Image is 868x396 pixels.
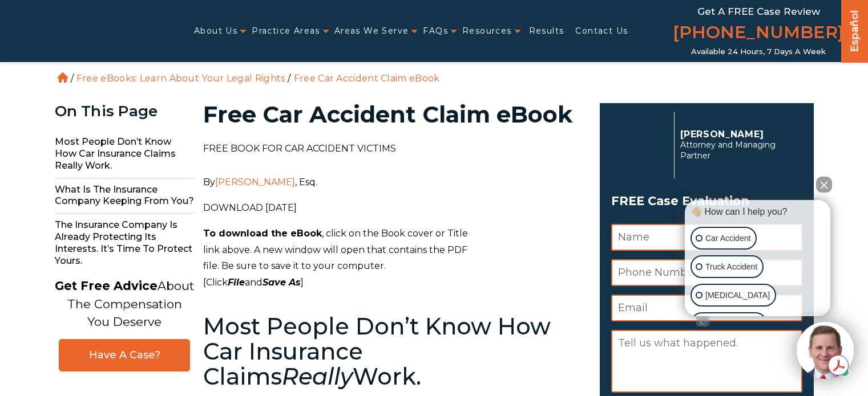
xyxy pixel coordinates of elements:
span: FREE Case Evaluation [611,190,802,212]
span: Get a FREE Case Review [697,6,820,17]
p: , click on the Book cover or Title link above. A new window will open that contains the PDF file.... [203,226,586,291]
p: By , Esq. [203,174,586,191]
strong: To download the eBook [203,228,322,239]
img: Herbert Auger [611,116,668,173]
p: DOWNLOAD [DATE] [203,200,586,217]
img: Auger & Auger Accident and Injury Lawyers Logo [7,20,150,42]
input: Email [611,295,802,321]
a: [PERSON_NAME] [215,177,295,187]
p: Car Accident [705,231,750,246]
input: Name [611,224,802,251]
a: FAQs [423,19,448,43]
div: On This Page [55,103,195,120]
a: Home [58,72,68,83]
a: [PHONE_NUMBER] [673,20,844,47]
a: Contact Us [575,19,628,43]
a: Resources [462,19,512,43]
li: Free Car Accident Claim eBook [291,73,443,84]
button: Close Intaker Chat Widget [816,177,832,193]
h2: Most People Don’t Know How Car Insurance Claims Work. [203,314,586,389]
img: Intaker widget Avatar [797,322,854,379]
a: Open intaker chat [696,316,709,326]
a: Have A Case? [59,339,190,371]
em: Really [282,362,353,390]
span: Available 24 Hours, 7 Days a Week [691,47,826,56]
strong: Get Free Advice [55,279,158,293]
p: [MEDICAL_DATA] [705,288,770,303]
p: Truck Accident [705,260,757,274]
em: Save As [263,277,301,288]
span: Most People Don’t Know How Car Insurance Claims Really Work. [55,130,195,178]
a: Results [529,19,564,43]
input: Phone Number [611,259,802,286]
div: 👋🏼 How can I help you? [688,206,827,218]
p: FREE BOOK FOR CAR ACCIDENT VICTIMS [203,141,586,157]
span: What Is the Insurance Company Keeping From You? [55,178,195,214]
a: Free eBooks: Learn About Your Legal Rights [76,73,285,84]
h1: Free Car Accident Claim eBook [203,103,586,126]
p: About The Compensation You Deserve [55,277,194,331]
span: The Insurance Company Is Already Protecting Its Interests. It’s Time to Protect Yours. [55,214,195,272]
span: Have A Case? [71,349,178,362]
p: [PERSON_NAME] [680,129,796,140]
a: Areas We Serve [334,19,409,43]
em: File [228,277,245,288]
a: About Us [194,19,237,43]
img: 9 Things [477,141,586,287]
a: Practice Areas [252,19,320,43]
span: Attorney and Managing Partner [680,140,796,161]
